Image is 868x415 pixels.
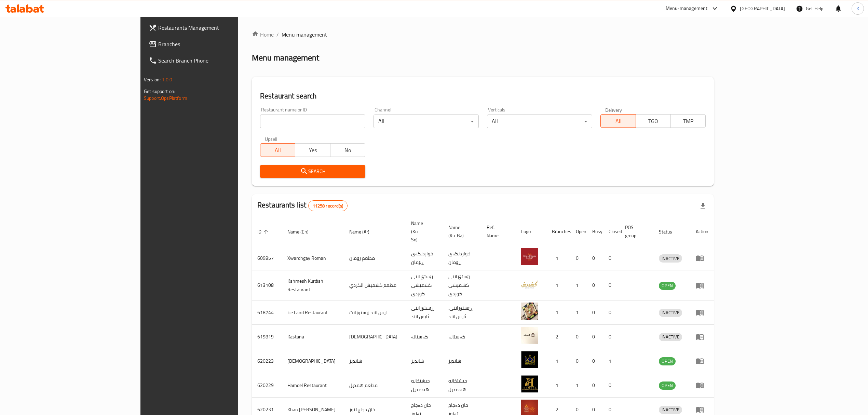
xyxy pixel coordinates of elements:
div: Menu [696,281,708,290]
th: Open [570,217,587,246]
td: 1 [603,349,620,373]
img: Kastana [521,327,538,344]
td: شانديز [443,349,481,373]
div: Export file [695,198,711,214]
button: All [260,143,295,157]
div: All [374,115,479,128]
h2: Restaurants list [257,200,348,211]
button: Yes [295,143,330,157]
a: Search Branch Phone [143,52,285,69]
div: OPEN [659,381,676,390]
span: OPEN [659,282,676,290]
span: Name (Ku-So) [411,219,435,244]
td: 1 [570,373,587,398]
a: Support.OpsPlatform [144,94,187,103]
h2: Menu management [252,52,319,63]
div: Menu [696,381,708,389]
td: 0 [603,246,620,270]
img: Xwardngay Roman [521,248,538,265]
td: 0 [603,373,620,398]
span: Restaurants Management [158,24,280,32]
td: 1 [570,270,587,300]
input: Search for restaurant name or ID.. [260,115,365,128]
div: Menu [696,308,708,317]
span: Name (Ar) [349,228,378,236]
td: 0 [587,270,603,300]
span: All [603,116,633,126]
div: INACTIVE [659,309,682,317]
td: Kshmesh Kurdish Restaurant [282,270,344,300]
th: Closed [603,217,620,246]
td: Kastana [282,325,344,349]
span: POS group [625,223,645,240]
td: 0 [587,373,603,398]
td: 0 [587,300,603,325]
td: 0 [587,246,603,270]
span: No [333,145,363,155]
img: Hamdel Restaurant [521,375,538,392]
td: 0 [603,270,620,300]
td: 0 [603,325,620,349]
button: TMP [670,114,706,128]
span: Branches [158,40,280,48]
td: ايس لاند ريستورانت [344,300,406,325]
span: 1.0.0 [162,75,172,84]
span: INACTIVE [659,406,682,414]
td: 0 [587,349,603,373]
span: Get support on: [144,87,175,96]
span: Name (En) [287,228,317,236]
span: Menu management [282,30,327,39]
div: Menu [696,357,708,365]
div: [GEOGRAPHIC_DATA] [740,5,785,12]
span: OPEN [659,357,676,365]
td: 1 [546,349,570,373]
td: 0 [570,349,587,373]
td: 1 [546,300,570,325]
button: TGO [636,114,671,128]
span: INACTIVE [659,255,682,263]
td: 1 [546,246,570,270]
td: خواردنگەی ڕۆمان [443,246,481,270]
td: مطعم همديل [344,373,406,398]
th: Action [690,217,714,246]
span: INACTIVE [659,333,682,341]
span: TMP [674,116,703,126]
th: Busy [587,217,603,246]
a: Restaurants Management [143,19,285,36]
img: Ice Land Restaurant [521,303,538,320]
td: 1 [546,373,570,398]
span: All [263,145,293,155]
th: Branches [546,217,570,246]
td: 0 [587,325,603,349]
td: Hamdel Restaurant [282,373,344,398]
span: Ref. Name [487,223,507,240]
td: شانديز [344,349,406,373]
span: Yes [298,145,327,155]
td: جيشتخانه هه مديل [443,373,481,398]
td: 0 [570,246,587,270]
div: INACTIVE [659,406,682,414]
td: شانديز [406,349,443,373]
td: جيشتخانه هه مديل [406,373,443,398]
td: 2 [546,325,570,349]
label: Delivery [605,107,622,112]
td: [DEMOGRAPHIC_DATA] [344,325,406,349]
td: رێستۆرانتی کشمیشى كوردى [443,270,481,300]
div: Menu [696,333,708,341]
span: K [856,5,859,12]
td: مطعم كشميش الكردي [344,270,406,300]
td: 1 [570,300,587,325]
button: No [330,143,365,157]
img: Shandiz [521,351,538,368]
div: Menu [696,405,708,414]
div: Menu-management [666,4,708,13]
div: Menu [696,254,708,262]
span: Version: [144,75,161,84]
div: All [487,115,592,128]
td: [DEMOGRAPHIC_DATA] [282,349,344,373]
td: 0 [603,300,620,325]
td: .ڕێستۆرانتی ئایس لاند [443,300,481,325]
h2: Restaurant search [260,91,706,101]
th: Logo [516,217,546,246]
